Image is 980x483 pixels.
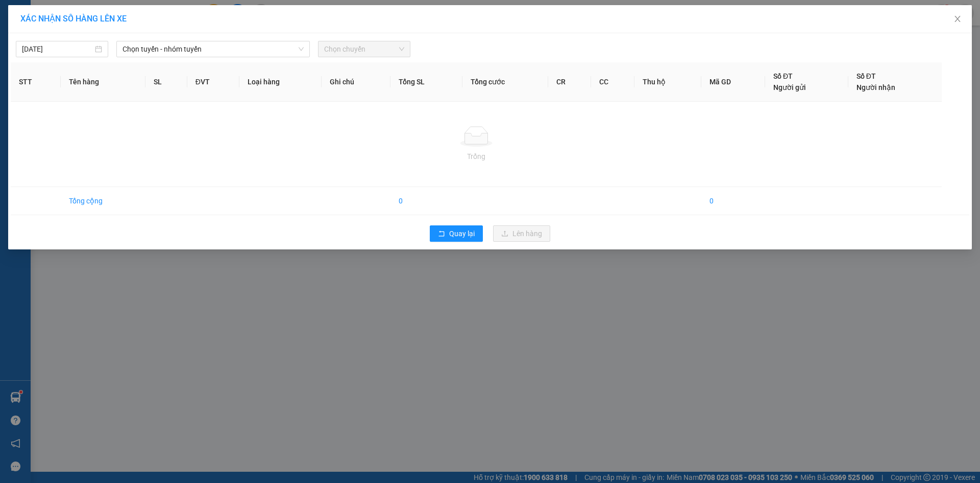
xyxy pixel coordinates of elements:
span: Quay lại [449,228,475,239]
button: uploadLên hàng [493,225,550,242]
span: close [953,15,962,23]
button: rollbackQuay lại [430,225,483,242]
span: Số ĐT [773,72,793,80]
th: Tổng cước [462,62,548,102]
th: Thu hộ [634,62,701,102]
td: Tổng cộng [61,187,145,215]
td: 0 [701,187,765,215]
span: Người gửi [773,83,806,91]
th: Ghi chú [322,62,391,102]
span: rollback [438,230,445,238]
span: Người nhận [856,83,895,91]
th: Loại hàng [239,62,322,102]
th: CC [591,62,634,102]
th: SL [145,62,187,102]
span: Chọn chuyến [324,41,404,57]
th: ĐVT [187,62,239,102]
th: Mã GD [701,62,765,102]
th: CR [548,62,592,102]
div: Trống [19,151,934,162]
th: Tổng SL [390,62,462,102]
input: 12/09/2025 [22,43,93,55]
td: 0 [390,187,462,215]
span: XÁC NHẬN SỐ HÀNG LÊN XE [20,14,127,24]
span: Số ĐT [856,72,876,80]
span: down [298,46,304,52]
th: STT [11,62,61,102]
span: Chọn tuyến - nhóm tuyến [122,41,304,57]
th: Tên hàng [61,62,145,102]
button: Close [943,5,972,34]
